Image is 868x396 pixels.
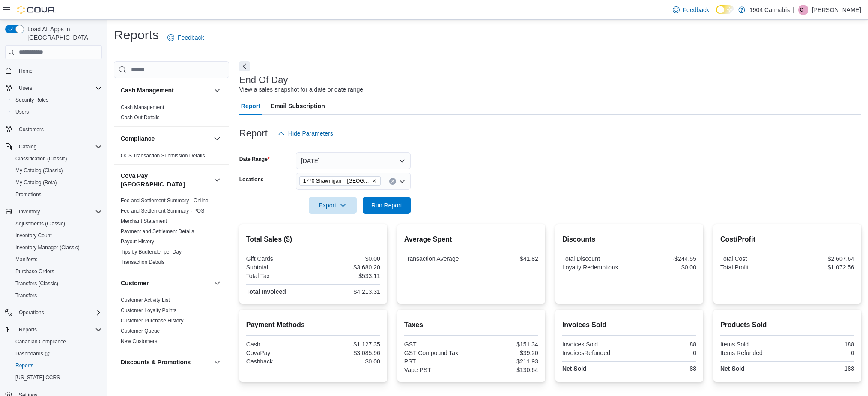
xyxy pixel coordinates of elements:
[12,290,102,301] span: Transfers
[9,372,105,384] button: [US_STATE] CCRS
[473,358,538,365] div: $211.93
[17,6,56,14] img: Cova
[2,324,105,336] button: Reports
[15,83,36,93] button: Users
[274,125,337,142] button: Hide Parameters
[720,365,745,372] strong: Net Sold
[12,242,102,253] span: Inventory Manager (Classic)
[15,124,102,135] span: Customers
[12,177,60,188] a: My Catalog (Beta)
[720,264,786,271] div: Total Profit
[15,280,58,287] span: Transfers (Classic)
[296,152,411,169] button: [DATE]
[19,126,44,133] span: Customers
[114,151,229,164] div: Compliance
[239,128,268,139] h3: Report
[121,239,154,245] a: Payout History
[114,27,159,44] h1: Reports
[12,337,102,347] span: Canadian Compliance
[315,341,380,348] div: $1,127.35
[315,272,380,279] div: $533.11
[12,189,102,200] span: Promotions
[15,256,37,263] span: Manifests
[12,361,102,371] span: Reports
[271,98,325,115] span: Email Subscription
[12,372,63,383] a: [US_STATE] CCRS
[683,6,709,14] span: Feedback
[800,5,807,15] span: CT
[121,218,167,224] a: Merchant Statement
[12,349,53,359] a: Dashboards
[114,102,229,126] div: Cash Management
[15,97,48,103] span: Security Roles
[562,365,587,372] strong: Net Sold
[404,341,470,348] div: GST
[315,264,380,271] div: $3,680.20
[114,295,229,350] div: Customer
[121,297,170,303] a: Customer Activity List
[9,106,105,118] button: Users
[121,297,170,304] span: Customer Activity List
[12,95,102,105] span: Security Roles
[12,254,102,265] span: Manifests
[12,372,102,383] span: Washington CCRS
[121,104,164,110] a: Cash Management
[15,232,52,239] span: Inventory Count
[2,141,105,153] button: Catalog
[812,5,861,15] p: [PERSON_NAME]
[404,349,470,356] div: GST Compound Tax
[121,259,164,266] span: Transaction Details
[15,350,50,357] span: Dashboards
[631,349,696,356] div: 0
[9,218,105,230] button: Adjustments (Classic)
[12,107,102,117] span: Users
[246,234,380,245] h2: Total Sales ($)
[121,198,209,204] a: Fee and Settlement Summary - Online
[9,230,105,242] button: Inventory Count
[212,133,222,144] button: Compliance
[562,349,628,356] div: InvoicesRefunded
[12,189,45,200] a: Promotions
[562,264,628,271] div: Loyalty Redemptions
[631,341,696,348] div: 88
[315,288,380,295] div: $4,213.31
[473,366,538,373] div: $130.64
[309,197,357,214] button: Export
[315,358,380,365] div: $0.00
[19,208,40,215] span: Inventory
[12,266,58,277] a: Purchase Orders
[9,94,105,106] button: Security Roles
[720,341,786,348] div: Items Sold
[15,338,66,345] span: Canadian Compliance
[121,358,210,366] button: Discounts & Promotions
[239,85,365,94] div: View a sales snapshot for a date or date range.
[562,255,628,262] div: Total Discount
[15,155,67,162] span: Classification (Classic)
[15,179,57,186] span: My Catalog (Beta)
[121,307,176,314] span: Customer Loyalty Points
[121,307,176,313] a: Customer Loyalty Points
[789,255,854,262] div: $2,607.64
[246,358,312,365] div: Cashback
[212,175,222,185] button: Cova Pay [GEOGRAPHIC_DATA]
[12,254,41,265] a: Manifests
[121,228,194,235] span: Payment and Settlement Details
[15,207,102,217] span: Inventory
[121,207,204,214] span: Fee and Settlement Summary - POS
[246,320,380,330] h2: Payment Methods
[212,85,222,95] button: Cash Management
[798,5,808,15] div: Cody Tomlinson
[2,307,105,319] button: Operations
[12,154,71,164] a: Classification (Classic)
[15,83,102,93] span: Users
[15,207,43,217] button: Inventory
[121,197,209,204] span: Fee and Settlement Summary - Online
[473,349,538,356] div: $39.20
[121,338,157,344] a: New Customers
[19,143,36,150] span: Catalog
[12,154,102,164] span: Classification (Classic)
[15,292,37,299] span: Transfers
[749,5,790,15] p: 1904 Cannabis
[399,178,406,185] button: Open list of options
